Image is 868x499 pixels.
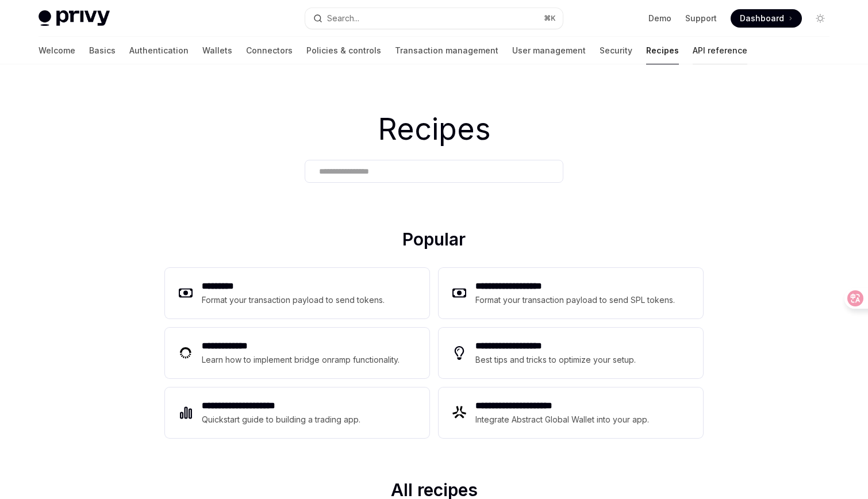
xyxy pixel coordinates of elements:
a: Policies & controls [306,37,381,64]
a: API reference [693,37,747,64]
button: Open search [305,8,563,29]
a: Authentication [129,37,189,64]
h2: Popular [165,229,703,254]
div: Format your transaction payload to send tokens. [202,293,385,307]
button: Toggle dark mode [811,9,829,28]
a: User management [512,37,586,64]
a: Security [600,37,632,64]
div: Learn how to implement bridge onramp functionality. [202,353,403,367]
span: ⌘ K [544,14,556,23]
div: Quickstart guide to building a trading app. [202,413,361,427]
a: Demo [648,13,671,24]
a: Support [685,13,717,24]
a: **** **** ***Learn how to implement bridge onramp functionality. [165,328,429,378]
a: Welcome [39,37,75,64]
div: Best tips and tricks to optimize your setup. [475,353,637,367]
img: light logo [39,10,110,26]
div: Search... [327,11,359,25]
a: Basics [89,37,116,64]
span: Dashboard [740,13,784,24]
a: Dashboard [731,9,802,28]
a: **** ****Format your transaction payload to send tokens. [165,268,429,318]
div: Format your transaction payload to send SPL tokens. [475,293,676,307]
a: Recipes [646,37,679,64]
a: Wallets [202,37,232,64]
div: Integrate Abstract Global Wallet into your app. [475,413,650,427]
a: Transaction management [395,37,498,64]
a: Connectors [246,37,293,64]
